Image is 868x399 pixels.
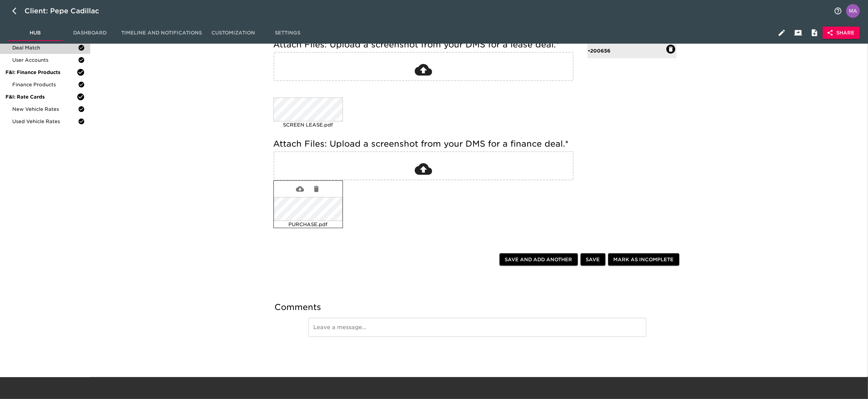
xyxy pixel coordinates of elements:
div: •200656 [587,43,677,58]
span: Used Vehicle Rates [12,118,78,125]
h5: Attach Files: Upload a screenshot from your DMS for a finance deal. [273,138,574,149]
span: Customization [210,29,256,37]
img: Profile [846,4,860,18]
span: User Accounts [12,57,78,63]
span: Dashboard [67,29,113,37]
span: Deal Match [12,44,78,51]
button: Internal Notes and Comments [806,25,823,41]
button: Share [823,27,860,39]
span: Timeline and Notifications [121,29,202,37]
button: Client View [790,25,806,41]
div: PURCHASE.pdf [273,180,343,228]
div: SCREEN LEASE.pdf [273,81,343,128]
span: Save and Add Another [505,255,572,264]
span: New Vehicle Rates [12,106,78,113]
div: • 200656 [588,47,666,54]
span: F&I: Rate Cards [5,93,77,100]
span: Save [586,255,600,264]
span: Hub [12,29,59,37]
div: Client: Pepe Cadillac [25,5,109,16]
span: F&I: Finance Products [5,69,77,76]
button: Mark as Incomplete [608,253,679,266]
button: Delete: 200656 [666,45,675,54]
span: Share [828,29,854,37]
h5: Attach Files: Upload a screenshot from your DMS for a lease deal. [273,39,574,50]
span: Mark as Incomplete [614,255,674,264]
button: Save [581,253,605,266]
h5: Comments [275,302,681,313]
span: Settings [265,29,311,37]
button: notifications [830,3,846,19]
span: Finance Products [12,81,78,88]
button: Save and Add Another [500,253,578,266]
button: Edit Hub [774,25,790,41]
